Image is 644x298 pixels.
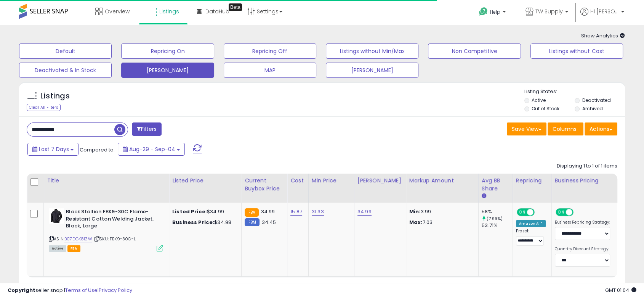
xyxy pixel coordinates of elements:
p: 3.99 [409,208,473,215]
div: Title [47,177,166,185]
label: Archived [582,105,603,112]
div: Business Pricing [555,177,632,185]
button: Filters [132,122,162,136]
div: Amazon AI * [516,220,546,227]
span: Help [490,9,500,15]
strong: Copyright [8,287,35,294]
label: Deactivated [582,97,611,103]
a: Hi [PERSON_NAME] [580,8,624,25]
a: Help [473,1,513,25]
p: Listing States: [524,88,625,95]
div: Displaying 1 to 1 of 1 items [557,163,617,170]
span: OFF [572,209,584,216]
span: Compared to: [80,146,115,153]
strong: Min: [409,208,421,215]
span: TW Supply [535,8,563,15]
b: Business Price: [172,219,214,226]
div: Listed Price [172,177,238,185]
div: Min Price [312,177,351,185]
span: Last 7 Days [39,145,69,153]
span: Hi [PERSON_NAME] [590,8,619,15]
label: Active [532,97,546,103]
img: 41h3zYPAUyL._SL40_.jpg [49,208,64,224]
button: Actions [585,122,617,135]
h5: Listings [40,91,70,101]
span: | SKU: FBK9-30C-L [93,236,136,242]
span: Aug-29 - Sep-04 [129,145,175,153]
div: 58% [482,208,513,215]
div: Tooltip anchor [229,3,242,11]
span: 2025-09-12 01:04 GMT [605,287,636,294]
button: Save View [507,122,546,135]
button: Listings without Min/Max [326,43,418,59]
div: seller snap | | [8,287,132,294]
small: (7.99%) [487,216,503,222]
label: Business Repricing Strategy: [555,220,610,225]
span: All listings currently available for purchase on Amazon [49,245,66,252]
button: [PERSON_NAME] [326,63,418,78]
button: Deactivated & In Stock [19,63,112,78]
div: ASIN: [49,208,163,251]
div: Clear All Filters [27,104,61,111]
span: DataHub [205,8,229,15]
div: Avg BB Share [482,177,509,193]
button: Listings without Cost [530,43,623,59]
div: [PERSON_NAME] [357,177,403,185]
span: OFF [533,209,546,216]
strong: Max: [409,219,423,226]
span: 34.99 [261,208,275,215]
span: 34.45 [261,219,276,226]
a: 34.99 [357,208,372,216]
div: Current Buybox Price [245,177,284,193]
span: Listings [159,8,179,15]
i: Get Help [479,7,488,16]
button: Default [19,43,112,59]
button: MAP [224,63,316,78]
a: Privacy Policy [99,287,132,294]
a: Terms of Use [65,287,98,294]
button: [PERSON_NAME] [121,63,214,78]
a: 15.87 [290,208,302,216]
button: Repricing On [121,43,214,59]
div: $34.99 [172,208,235,215]
button: Non Competitive [428,43,521,59]
small: FBM [245,218,260,226]
span: FBA [67,245,80,252]
button: Columns [548,122,583,135]
div: Preset: [516,229,546,246]
span: ON [517,209,527,216]
div: Markup Amount [409,177,475,185]
div: Repricing [516,177,548,185]
small: FBA [245,208,259,217]
a: 31.33 [312,208,324,216]
span: ON [556,209,566,216]
label: Quantity Discount Strategy: [555,246,610,252]
div: 53.71% [482,222,513,229]
span: Columns [553,125,577,133]
button: Last 7 Days [27,143,78,156]
p: 7.03 [409,219,473,226]
div: Cost [290,177,305,185]
button: Aug-29 - Sep-04 [118,143,185,156]
a: B07DGK81ZW [64,236,92,242]
button: Repricing Off [224,43,316,59]
label: Out of Stock [532,105,559,112]
span: Show Analytics [581,32,625,39]
b: Black Stallion FBK9-30C Flame-Resistant Cotton Welding Jacket, Black, Large [66,208,159,232]
div: $34.98 [172,219,235,226]
small: Avg BB Share. [482,193,486,200]
b: Listed Price: [172,208,207,215]
span: Overview [105,8,130,15]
